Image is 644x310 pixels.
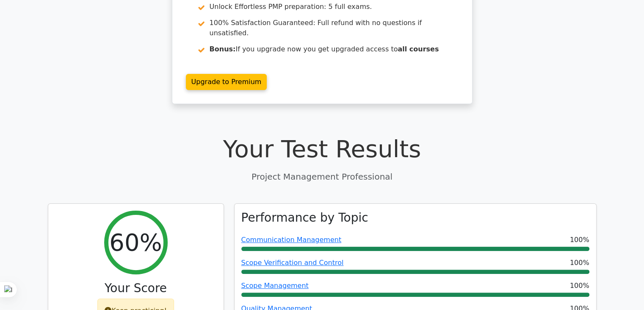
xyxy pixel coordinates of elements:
span: 100% [570,281,589,291]
span: 100% [570,235,589,245]
a: Upgrade to Premium [186,74,267,90]
a: Scope Management [241,282,309,290]
p: Project Management Professional [48,170,597,183]
a: Communication Management [241,236,342,244]
h1: Your Test Results [48,135,597,163]
a: Scope Verification and Control [241,259,344,267]
span: 100% [570,258,589,268]
h2: 60% [109,228,162,256]
h3: Your Score [55,281,217,296]
h3: Performance by Topic [241,211,368,225]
